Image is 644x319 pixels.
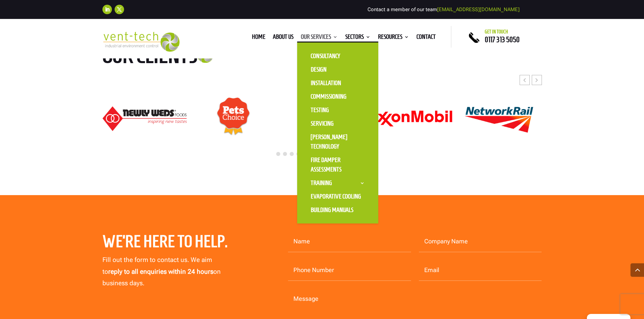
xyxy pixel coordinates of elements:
[102,231,243,255] h2: We’re here to help.
[115,5,124,14] a: Follow on X
[485,35,520,44] a: 0117 313 5050
[304,130,372,153] a: [PERSON_NAME] Technology
[520,75,530,85] div: Previous slide
[419,260,542,281] input: Email
[280,96,364,141] div: 20 / 24
[304,90,372,103] a: Commissioning
[416,34,436,42] a: Contact
[367,6,520,12] span: Contact a member of our team
[345,34,371,42] a: Sectors
[102,32,180,52] img: 2023-09-27T08_35_16.549ZVENT-TECH---Clear-background
[301,34,338,42] a: Our Services
[457,99,541,138] img: Network Rail logo
[419,231,542,252] input: Company Name
[102,256,212,275] span: Fill out the form to contact us. We aim to
[304,63,372,76] a: Design
[304,117,372,130] a: Servicing
[457,99,542,139] div: 22 / 24
[437,6,520,12] a: [EMAIL_ADDRESS][DOMAIN_NAME]
[273,34,293,42] a: About us
[485,29,508,34] span: Get in touch
[216,97,250,140] img: Pets Choice
[304,103,372,117] a: Testing
[102,106,186,131] img: Newly-Weds_Logo
[252,34,265,42] a: Home
[304,203,372,217] a: Building Manuals
[532,75,542,85] div: Next slide
[191,97,276,140] div: 19 / 24
[378,34,409,42] a: Resources
[288,260,411,281] input: Phone Number
[304,190,372,203] a: Evaporative Cooling
[304,176,372,190] a: Training
[304,76,372,90] a: Installation
[108,268,213,275] strong: reply to all enquiries within 24 hours
[304,153,372,176] a: Fire Damper Assessments
[369,110,453,127] img: ExonMobil logo
[288,231,411,252] input: Name
[102,268,221,287] span: on business days.
[368,110,453,127] div: 21 / 24
[102,106,187,131] div: 18 / 24
[102,5,112,14] a: Follow on LinkedIn
[304,49,372,63] a: Consultancy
